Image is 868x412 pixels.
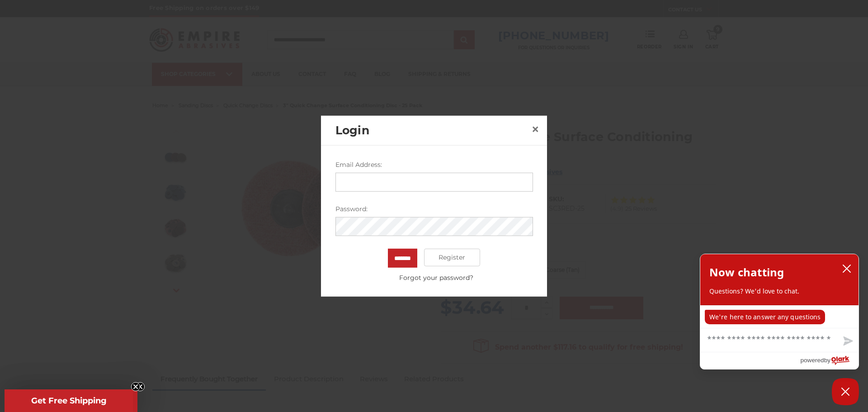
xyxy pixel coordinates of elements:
[5,389,133,412] div: Get Free ShippingClose teaser
[335,122,528,139] h2: Login
[705,310,825,324] p: We're here to answer any questions
[832,378,859,405] button: Close Chatbox
[700,254,859,369] div: olark chatbox
[136,382,145,391] button: Close teaser
[709,263,784,281] h2: Now chatting
[709,287,849,296] p: Questions? We'd love to chat.
[528,122,542,137] a: Close
[131,382,140,391] button: Close teaser
[340,273,533,282] a: Forgot your password?
[700,305,859,328] div: chat
[335,160,533,169] label: Email Address:
[531,120,539,138] span: ×
[824,355,830,366] span: by
[335,204,533,213] label: Password:
[424,248,481,266] a: Register
[836,331,859,352] button: Send message
[800,352,859,369] a: Powered by Olark
[800,355,824,366] span: powered
[31,396,107,406] span: Get Free Shipping
[840,262,854,275] button: close chatbox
